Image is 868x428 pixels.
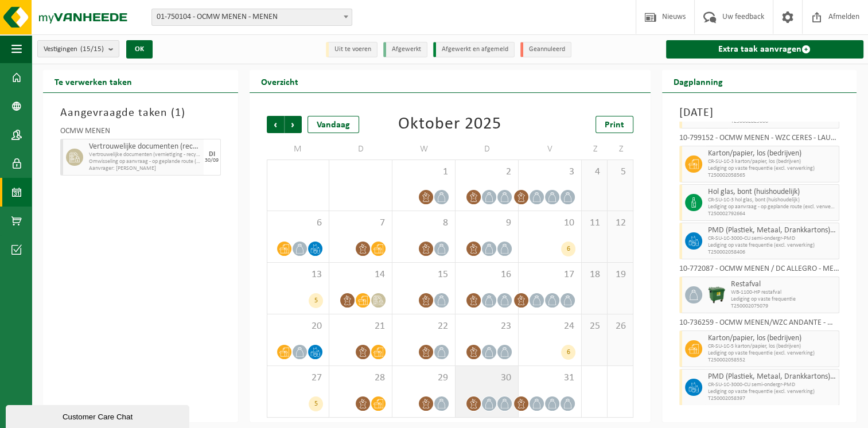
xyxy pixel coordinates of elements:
span: PMD (Plastiek, Metaal, Drankkartons) (bedrijven) [708,372,836,382]
h3: [DATE] [679,104,840,122]
span: Karton/papier, los (bedrijven) [708,149,836,158]
div: 10-799152 - OCMW MENEN - WZC CERES - LAUWE [679,134,840,146]
span: Vertrouwelijke documenten (vernietiging - recyclage) [89,151,201,158]
span: 2 [461,166,512,178]
span: CR-SU-1C-3 karton/papier, los (bedrijven) [708,158,836,165]
div: DI [209,151,215,158]
span: Volgende [285,116,302,133]
img: WB-1100-HPE-GN-04 [708,286,725,304]
a: Print [595,116,633,133]
span: 13 [273,269,324,281]
span: Aanvrager: [PERSON_NAME] [89,165,201,172]
span: Lediging op vaste frequentie (excl. verwerking) [708,350,836,357]
span: 12 [613,217,627,229]
span: 15 [398,269,449,281]
span: 01-750104 - OCMW MENEN - MENEN [152,9,352,25]
span: Lediging op vaste frequentie (excl. verwerking) [708,242,836,249]
span: 20 [273,320,324,333]
div: Vandaag [308,116,359,133]
span: 6 [273,217,324,229]
span: 8 [398,217,449,229]
h2: Overzicht [250,70,310,92]
td: D [329,139,392,159]
span: 1 [175,107,181,119]
span: 18 [587,269,601,281]
td: V [519,139,582,159]
span: T250002792664 [708,211,836,217]
span: PMD (Plastiek, Metaal, Drankkartons) (bedrijven) [708,226,836,235]
span: 23 [461,320,512,333]
span: Print [605,120,624,130]
span: T250002075079 [731,303,836,310]
span: Restafval [731,280,836,289]
span: 10 [524,217,575,229]
span: 31 [524,372,575,384]
td: W [392,139,456,159]
span: Lediging op vaste frequentie (excl. verwerking) [708,165,836,172]
span: 11 [587,217,601,229]
span: 22 [398,320,449,333]
span: CR-SU-1C-3000-CU semi-ondergr-PMD [708,235,836,242]
div: 6 [561,345,575,360]
span: CR-SU-1C-3 hol glas, bont (huishoudelijk) [708,197,836,204]
span: Vertrouwelijke documenten (recyclage) [89,142,201,151]
span: T250002058565 [708,172,836,179]
div: OCMW MENEN [60,127,221,139]
span: T250002829666 [731,118,836,125]
span: Hol glas, bont (huishoudelijk) [708,188,836,197]
span: 29 [398,372,449,384]
li: Afgewerkt [383,42,427,57]
span: 27 [273,372,324,384]
span: 19 [613,269,627,281]
span: Karton/papier, los (bedrijven) [708,334,836,343]
span: 30 [461,372,512,384]
span: 7 [335,217,386,229]
span: CR-SU-1C-3000-CU semi-ondergr-PMD [708,382,836,388]
span: WB-1100-HP restafval [731,289,836,296]
div: Oktober 2025 [398,116,501,133]
iframe: chat widget [6,403,192,428]
span: 9 [461,217,512,229]
span: 28 [335,372,386,384]
span: 14 [335,269,386,281]
span: 1 [398,166,449,178]
span: Lediging op vaste frequentie (excl. verwerking) [708,388,836,395]
span: 26 [613,320,627,333]
button: Vestigingen(15/15) [37,40,119,57]
span: Vorige [267,116,284,133]
td: D [456,139,519,159]
div: 10-772087 - OCMW MENEN / DC ALLEGRO - MENEN [679,265,840,277]
span: CR-SU-1C-5 karton/papier, los (bedrijven) [708,343,836,350]
div: 30/09 [205,158,219,164]
div: 10-736259 - OCMW MENEN/WZC ANDANTE - MENEN [679,319,840,330]
li: Geannuleerd [520,42,571,57]
td: M [267,139,330,159]
span: T250002058552 [708,357,836,364]
li: Afgewerkt en afgemeld [433,42,515,57]
span: 17 [524,269,575,281]
span: Omwisseling op aanvraag - op geplande route (incl. verwerking) [89,158,201,165]
h3: Aangevraagde taken ( ) [60,104,221,122]
button: OK [126,40,153,59]
h2: Te verwerken taken [43,70,143,92]
span: T250002058397 [708,395,836,402]
span: Lediging op vaste frequentie [731,296,836,303]
span: 21 [335,320,386,333]
div: 5 [309,293,323,308]
span: 3 [524,166,575,178]
li: Uit te voeren [326,42,377,57]
span: 16 [461,269,512,281]
span: 01-750104 - OCMW MENEN - MENEN [151,9,352,26]
td: Z [582,139,608,159]
span: 25 [587,320,601,333]
div: 6 [561,242,575,256]
span: 4 [587,166,601,178]
span: Lediging op aanvraag - op geplande route (excl. verwerking) [708,204,836,211]
span: 24 [524,320,575,333]
div: 5 [309,396,323,411]
td: Z [608,139,633,159]
a: Extra taak aanvragen [666,40,864,59]
span: Vestigingen [44,41,104,58]
h2: Dagplanning [662,70,734,92]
